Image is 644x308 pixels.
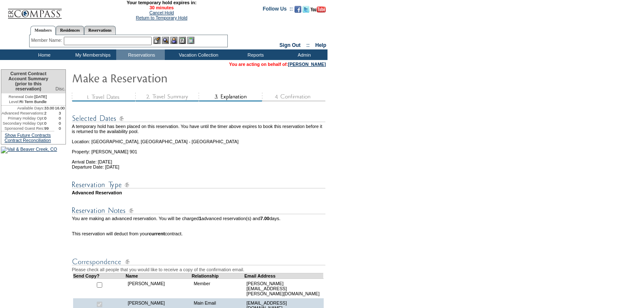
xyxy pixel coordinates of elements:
[1,111,44,116] td: Advanced Reservations:
[191,278,244,298] td: Member
[1,70,54,93] td: Current Contract Account Summary (prior to this reservation)
[54,116,65,121] td: 0
[230,49,279,60] td: Reports
[1,121,44,126] td: Secondary Holiday Opt:
[84,26,116,35] a: Reservations
[1,147,57,153] img: Vail & Beaver Creek, CO
[72,205,325,216] img: Reservation Notes
[66,5,257,10] span: 30 minutes
[1,93,54,99] td: [DATE]
[165,49,230,60] td: Vacation Collection
[54,111,65,116] td: 3
[54,126,65,131] td: 0
[1,126,44,131] td: Sponsored Guest Res:
[1,116,44,121] td: Primary Holiday Opt:
[199,216,201,221] b: 1
[54,106,65,111] td: 16.00
[1,99,54,106] td: RI Term Bundle
[1,106,44,111] td: Available Days:
[72,231,327,236] td: This reservation will deduct from your contract.
[55,86,65,91] span: Disc.
[303,8,309,14] a: Follow us on Twitter
[72,69,241,86] img: Make Reservation
[279,49,327,60] td: Admin
[229,62,326,67] span: You are acting on behalf of:
[162,37,169,44] img: View
[72,216,327,226] td: You are making an advanced reservation. You will be charged advanced reservation(s) and days.
[191,273,244,278] td: Relationship
[44,121,55,126] td: 0
[279,42,300,48] a: Sign Out
[72,93,135,101] img: step1_state3.gif
[72,113,325,124] img: Reservation Dates
[68,49,116,60] td: My Memberships
[8,94,34,99] span: Renewal Date:
[44,106,55,111] td: 33.00
[295,8,301,14] a: Become our fan on Facebook
[44,111,55,116] td: 2
[179,37,186,44] img: Reservations
[303,6,309,13] img: Follow us on Twitter
[295,6,301,13] img: Become our fan on Facebook
[72,154,327,164] td: Arrival Date: [DATE]
[72,190,327,195] td: Advanced Reservation
[262,93,325,101] img: step4_state1.gif
[72,164,327,169] td: Departure Date: [DATE]
[72,180,325,190] img: Reservation Type
[73,273,126,278] td: Send Copy?
[7,2,62,19] img: Compass Home
[9,99,19,104] span: Level:
[31,37,64,44] div: Member Name:
[135,93,199,101] img: step2_state3.gif
[126,273,191,278] td: Name
[56,26,84,35] a: Residences
[136,15,188,20] a: Return to Temporary Hold
[260,216,269,221] b: 7.00
[244,273,323,278] td: Email Address
[30,26,56,35] a: Members
[72,144,327,154] td: Property: [PERSON_NAME] 901
[306,42,310,48] span: ::
[149,231,165,236] b: current
[44,116,55,121] td: 0
[54,121,65,126] td: 0
[19,49,68,60] td: Home
[311,6,326,13] img: Subscribe to our YouTube Channel
[72,267,244,272] span: Please check all people that you would like to receive a copy of the confirmation email.
[288,62,326,67] a: [PERSON_NAME]
[187,37,194,44] img: b_calculator.gif
[126,278,191,298] td: [PERSON_NAME]
[153,37,161,44] img: b_edit.gif
[170,37,177,44] img: Impersonate
[44,126,55,131] td: 99
[244,278,323,298] td: [PERSON_NAME][EMAIL_ADDRESS][PERSON_NAME][DOMAIN_NAME]
[72,124,327,134] td: A temporary hold has been placed on this reservation. You have until the timer above expires to b...
[5,138,51,143] a: Contract Reconciliation
[263,5,293,15] td: Follow Us ::
[116,49,165,60] td: Reservations
[315,42,326,48] a: Help
[311,8,326,14] a: Subscribe to our YouTube Channel
[5,133,51,138] a: Show Future Contracts
[149,10,174,15] a: Cancel Hold
[199,93,262,101] img: step3_state2.gif
[72,134,327,144] td: Location: [GEOGRAPHIC_DATA], [GEOGRAPHIC_DATA] - [GEOGRAPHIC_DATA]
